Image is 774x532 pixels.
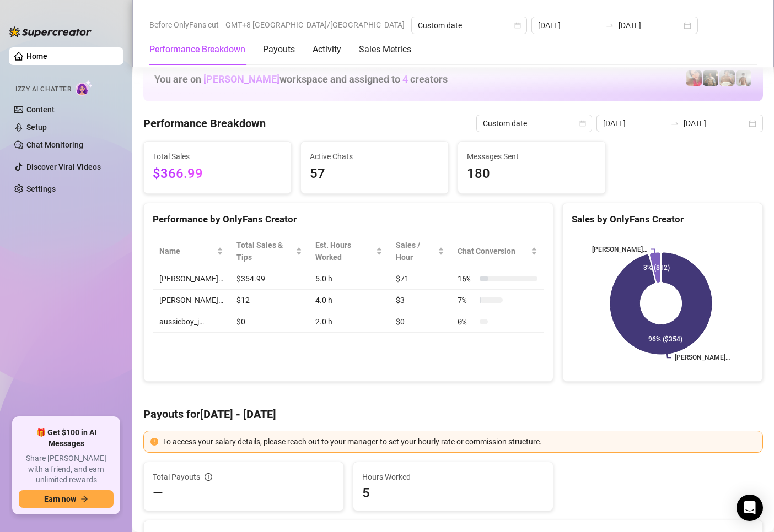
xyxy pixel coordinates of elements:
td: $0 [389,311,451,333]
h1: You are on workspace and assigned to creators [154,73,448,85]
th: Chat Conversion [451,235,544,268]
span: calendar [579,120,586,127]
td: $354.99 [230,268,309,290]
span: Before OnlyFans cut [149,17,219,33]
div: Sales by OnlyFans Creator [572,212,754,227]
span: Total Sales [153,150,282,162]
td: [PERSON_NAME]… [153,268,230,290]
td: $12 [230,290,309,311]
span: GMT+8 [GEOGRAPHIC_DATA]/[GEOGRAPHIC_DATA] [225,17,405,33]
a: Setup [26,123,47,132]
button: Earn nowarrow-right [19,490,114,508]
img: Aussieboy_jfree [719,70,735,86]
a: Settings [26,184,56,193]
span: $366.99 [153,164,282,184]
a: Discover Viral Videos [26,162,101,171]
span: 57 [310,164,439,184]
span: to [605,21,614,30]
span: Active Chats [310,150,439,162]
span: to [670,119,679,128]
text: [PERSON_NAME]… [592,246,647,253]
img: Vanessa [686,70,702,86]
div: Payouts [263,43,295,56]
span: Earn now [44,495,76,503]
th: Sales / Hour [389,235,451,268]
span: arrow-right [80,495,88,503]
td: 2.0 h [309,311,389,333]
img: AI Chatter [76,80,93,96]
th: Total Sales & Tips [230,235,309,268]
span: [PERSON_NAME] [203,73,279,85]
span: Name [159,245,214,257]
input: Start date [603,117,666,129]
td: 4.0 h [309,290,389,311]
div: Performance Breakdown [149,43,245,56]
span: 4 [402,73,408,85]
div: Activity [313,43,341,56]
td: aussieboy_j… [153,311,230,333]
h4: Performance Breakdown [143,116,266,131]
input: End date [619,19,681,31]
span: 16 % [458,273,475,285]
img: aussieboy_j [736,70,751,86]
div: Sales Metrics [359,43,411,56]
img: logo-BBDzfeDw.svg [9,26,92,37]
td: $3 [389,290,451,311]
span: Hours Worked [362,471,544,483]
div: Performance by OnlyFans Creator [153,212,544,227]
div: Est. Hours Worked [315,239,374,263]
a: Chat Monitoring [26,140,83,149]
td: $71 [389,268,451,290]
span: Izzy AI Chatter [15,84,71,95]
input: End date [684,117,746,129]
span: Share [PERSON_NAME] with a friend, and earn unlimited rewards [19,453,114,486]
td: $0 [230,311,309,333]
th: Name [153,235,230,268]
span: Total Payouts [153,471,200,483]
img: Tony [703,70,718,86]
span: Messages Sent [467,150,596,162]
td: [PERSON_NAME]… [153,290,230,311]
span: calendar [514,22,521,29]
a: Home [26,52,47,61]
input: Start date [538,19,601,31]
div: To access your salary details, please reach out to your manager to set your hourly rate or commis... [163,436,756,448]
a: Content [26,105,55,114]
span: — [153,484,163,502]
span: 7 % [458,294,475,306]
span: swap-right [605,21,614,30]
span: 0 % [458,316,475,328]
td: 5.0 h [309,268,389,290]
span: Sales / Hour [396,239,436,263]
span: 5 [362,484,544,502]
span: exclamation-circle [150,438,158,446]
span: Custom date [483,115,585,132]
span: info-circle [205,473,212,481]
span: 180 [467,164,596,184]
span: Total Sales & Tips [237,239,293,263]
h4: Payouts for [DATE] - [DATE] [143,406,763,422]
span: swap-right [670,119,679,128]
text: [PERSON_NAME]… [675,354,730,362]
span: 🎁 Get $100 in AI Messages [19,427,114,449]
div: Open Intercom Messenger [737,495,763,521]
span: Chat Conversion [458,245,529,257]
span: Custom date [418,17,520,34]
